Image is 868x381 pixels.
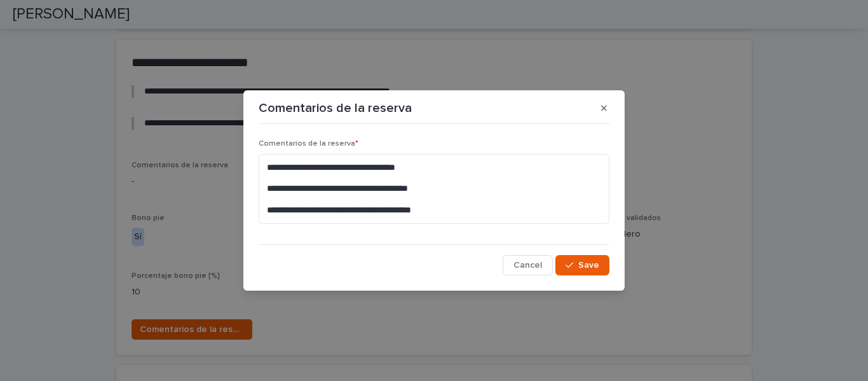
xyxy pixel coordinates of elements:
button: Cancel [503,255,553,275]
p: Comentarios de la reserva [259,100,412,116]
span: Cancel [513,261,542,270]
button: Save [555,255,609,275]
span: Save [578,261,599,270]
span: Comentarios de la reserva [259,140,358,148]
